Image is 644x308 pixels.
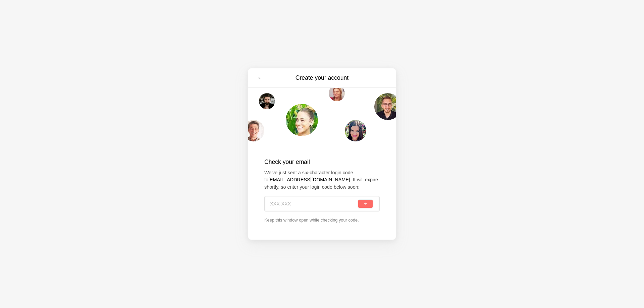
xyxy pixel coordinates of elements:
[264,158,380,166] h2: Check your email
[270,196,357,211] input: XXX-XXX
[264,217,380,223] p: Keep this window open while checking your code.
[268,177,350,182] strong: [EMAIL_ADDRESS][DOMAIN_NAME]
[266,74,378,82] h3: Create your account
[264,169,380,191] p: We've just sent a six-character login code to . It will expire shortly, so enter your login code ...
